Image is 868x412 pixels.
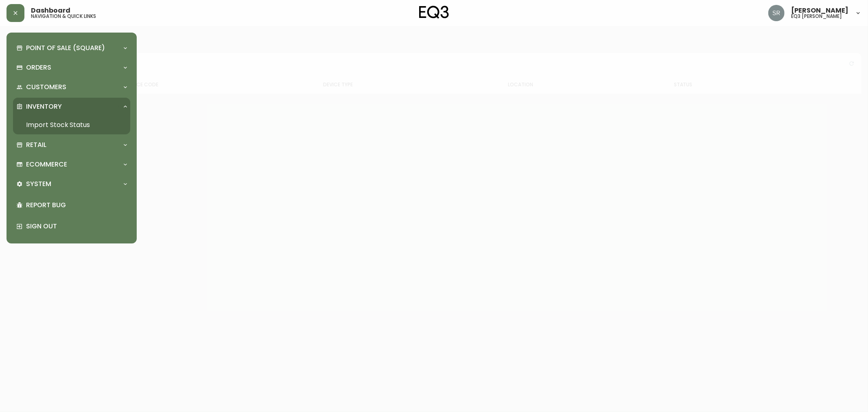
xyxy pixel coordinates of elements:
[13,175,130,193] div: System
[26,160,67,169] p: Ecommerce
[26,222,127,231] p: Sign Out
[13,59,130,77] div: Orders
[768,5,785,21] img: ecb3b61e70eec56d095a0ebe26764225
[26,140,46,149] p: Retail
[13,39,130,57] div: Point of Sale (Square)
[13,216,130,237] div: Sign Out
[13,98,130,116] div: Inventory
[791,7,848,14] span: [PERSON_NAME]
[13,156,130,173] div: Ecommerce
[13,136,130,154] div: Retail
[419,6,449,19] img: logo
[31,14,96,19] h5: navigation & quick links
[26,63,51,72] p: Orders
[26,201,127,210] p: Report Bug
[13,195,130,216] div: Report Bug
[13,116,130,134] a: Import Stock Status
[26,44,105,53] p: Point of Sale (Square)
[791,14,842,19] h5: eq3 [PERSON_NAME]
[13,78,130,96] div: Customers
[31,7,70,14] span: Dashboard
[26,83,66,92] p: Customers
[26,102,62,111] p: Inventory
[26,180,51,188] p: System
